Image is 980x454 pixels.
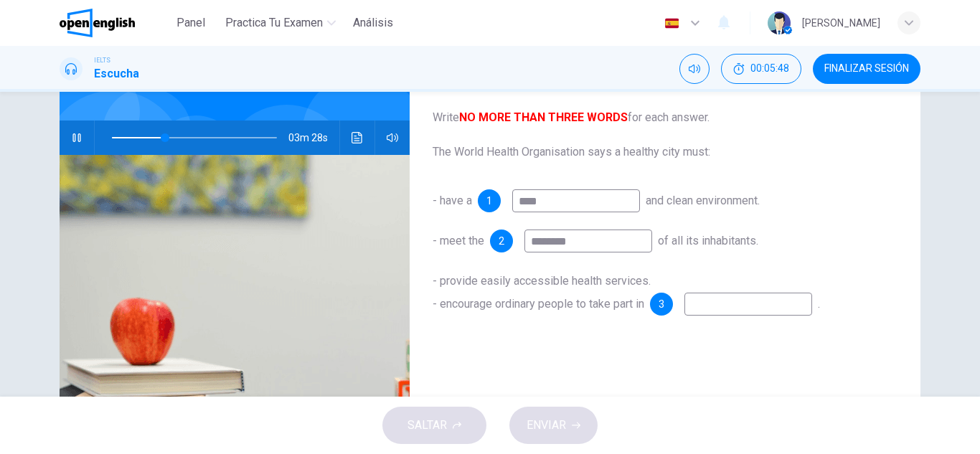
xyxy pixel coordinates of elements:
span: - have a [433,194,472,207]
img: es [663,18,681,29]
span: 03m 28s [288,120,339,155]
span: Practica tu examen [225,14,323,32]
div: Silenciar [679,54,710,84]
span: 2 [499,236,504,246]
button: 00:05:48 [721,54,801,84]
span: 1 [486,196,492,206]
button: Análisis [347,10,399,36]
span: 3 [659,299,664,309]
button: Haz clic para ver la transcripción del audio [346,120,369,155]
span: Complete the notes below. Write for each answer. The World Health Organisation says a healthy cit... [433,75,897,161]
span: 00:05:48 [750,63,789,75]
img: Profile picture [768,11,791,34]
span: Panel [176,14,205,32]
span: of all its inhabitants. [658,234,758,247]
span: Análisis [353,14,393,32]
img: OpenEnglish logo [60,9,135,37]
span: FINALIZAR SESIÓN [824,63,909,75]
span: . [818,297,820,311]
button: FINALIZAR SESIÓN [813,54,920,84]
span: - provide easily accessible health services. - encourage ordinary people to take part in [433,274,651,311]
span: IELTS [94,55,110,65]
button: Practica tu examen [220,10,341,36]
button: Panel [168,10,214,36]
span: - meet the [433,234,484,247]
a: OpenEnglish logo [60,9,168,37]
div: Ocultar [721,54,801,84]
div: [PERSON_NAME] [802,14,880,32]
h1: Escucha [94,65,139,82]
b: NO MORE THAN THREE WORDS [459,110,628,124]
span: and clean environment. [646,194,760,207]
